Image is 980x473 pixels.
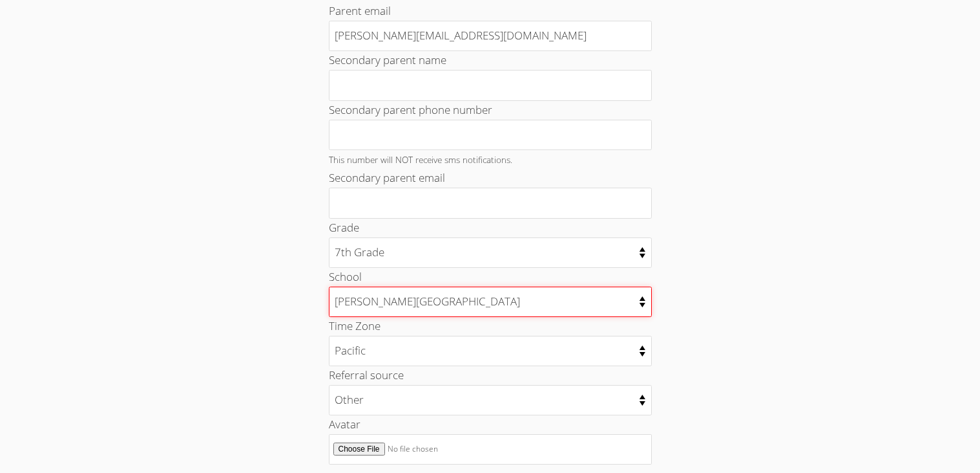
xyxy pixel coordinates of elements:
[329,153,512,166] small: This number will NOT receive sms notifications.
[329,318,381,333] label: Time Zone
[329,170,445,185] label: Secondary parent email
[329,269,362,284] label: School
[329,102,492,117] label: Secondary parent phone number
[329,3,391,18] label: Parent email
[329,417,360,432] label: Avatar
[329,368,404,382] label: Referral source
[329,52,446,67] label: Secondary parent name
[329,220,359,235] label: Grade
